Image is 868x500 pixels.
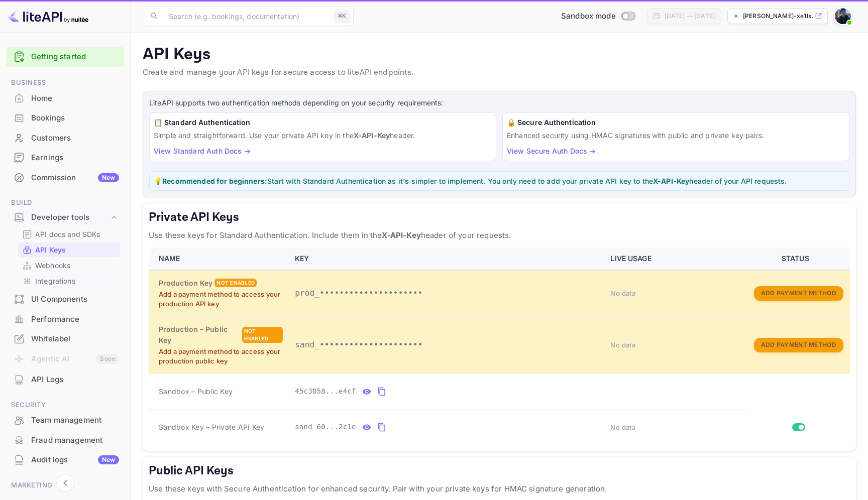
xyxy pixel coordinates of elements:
th: STATUS [745,247,850,270]
div: UI Components [31,294,119,305]
a: API Keys [22,244,116,255]
div: Webhooks [18,258,120,273]
a: Audit logsNew [6,450,124,469]
h6: 📋 Standard Authentication [154,117,492,128]
div: API Keys [18,242,120,257]
div: Not enabled [242,327,283,343]
div: Switch to Production mode [557,11,639,22]
p: sand_••••••••••••••••••••• [295,339,598,351]
p: API Keys [35,244,66,255]
h5: Public API Keys [149,463,850,479]
p: API Keys [143,45,856,65]
p: API docs and SDKs [35,229,100,239]
div: New [98,455,119,464]
th: KEY [289,247,604,270]
div: UI Components [6,290,124,309]
a: Team management [6,411,124,429]
div: Whitelabel [31,333,119,345]
p: Enhanced security using HMAC signatures with public and private key pairs. [507,130,845,141]
p: Add a payment method to access your production public key [159,347,283,366]
h6: Production – Public Key [159,324,240,346]
div: Bookings [6,108,124,128]
button: Add Payment Method [754,338,843,352]
span: Marketing [6,480,124,491]
span: No data [610,289,635,297]
div: Bookings [31,112,119,124]
div: Customers [31,133,119,144]
div: Home [31,93,119,104]
a: Fraud management [6,431,124,449]
div: CommissionNew [6,168,124,188]
div: Team management [31,415,119,426]
p: LiteAPI supports two authentication methods depending on your security requirements: [149,97,849,108]
span: sand_60...2c1e [295,422,356,432]
a: Add Payment Method [754,288,843,297]
strong: X-API-Key [354,131,390,140]
span: Business [6,77,124,88]
div: Home [6,89,124,108]
span: No data [610,423,635,431]
div: API docs and SDKs [18,227,120,241]
table: private api keys table [149,247,850,445]
span: 45c3858...e4cf [295,386,356,397]
p: Webhooks [35,260,70,271]
p: 💡 Start with Standard Authentication as it's simpler to implement. You only need to add your priv... [154,176,845,186]
div: Customers [6,129,124,148]
p: Add a payment method to access your production API key [159,290,283,309]
div: Fraud management [6,431,124,450]
div: Earnings [31,152,119,164]
a: Customers [6,129,124,147]
a: API docs and SDKs [22,229,116,239]
a: Integrations [22,276,116,286]
a: Home [6,89,124,107]
div: New [98,173,119,182]
p: Use these keys for Standard Authentication. Include them in the header of your requests. [149,229,850,241]
p: Use these keys with Secure Authentication for enhanced security. Pair with your private keys for ... [149,483,850,495]
img: Grayson Ho [835,8,851,24]
span: No data [610,341,635,349]
a: Add Payment Method [754,340,843,348]
a: API Logs [6,370,124,389]
span: Sandbox Key – Private API Key [159,423,264,431]
div: ⌘K [335,10,350,23]
button: Collapse navigation [56,474,74,492]
a: Earnings [6,148,124,167]
div: Performance [6,310,124,329]
input: Search (e.g. bookings, documentation) [163,6,331,26]
a: CommissionNew [6,168,124,187]
th: LIVE USAGE [604,247,744,270]
a: View Secure Auth Docs → [507,147,596,155]
a: Getting started [31,51,119,63]
div: Whitelabel [6,329,124,349]
div: Integrations [18,274,120,288]
div: Getting started [6,47,124,67]
span: Security [6,400,124,411]
div: Audit logs [31,454,119,466]
h6: 🔒 Secure Authentication [507,117,845,128]
a: Bookings [6,108,124,127]
p: Simple and straightforward. Use your private API key in the header. [154,130,492,141]
p: [PERSON_NAME]-xe1lx.[PERSON_NAME]... [743,12,813,21]
a: View Standard Auth Docs → [154,147,251,155]
p: Integrations [35,276,75,286]
a: Webhooks [22,260,116,271]
div: [DATE] — [DATE] [665,12,715,21]
div: Commission [31,172,119,184]
div: Earnings [6,148,124,168]
a: Whitelabel [6,329,124,348]
button: Add Payment Method [754,286,843,301]
span: Sandbox – Public Key [159,386,233,397]
div: Developer tools [31,212,109,223]
a: UI Components [6,290,124,308]
span: Sandbox mode [561,11,616,22]
div: API Logs [31,374,119,386]
div: Not enabled [214,279,257,287]
span: Build [6,197,124,208]
h6: Production Key [159,278,212,289]
div: Developer tools [6,209,124,226]
div: Team management [6,411,124,430]
strong: Recommended for beginners: [162,177,267,185]
img: LiteAPI logo [8,8,88,24]
div: Audit logsNew [6,450,124,470]
div: API Logs [6,370,124,390]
